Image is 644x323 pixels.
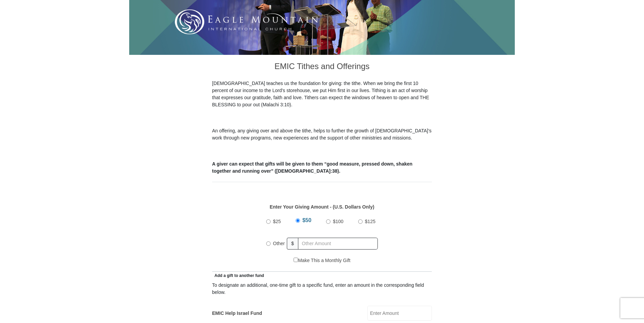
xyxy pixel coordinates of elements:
[365,219,375,224] span: $125
[287,238,298,250] span: $
[212,161,412,174] b: A giver can expect that gifts will be given to them “good measure, pressed down, shaken together ...
[212,310,262,317] label: EMIC Help Israel Fund
[270,204,374,210] strong: Enter Your Giving Amount - (U.S. Dollars Only)
[212,282,432,296] div: To designate an additional, one-time gift to a specific fund, enter an amount in the correspondin...
[294,257,350,264] label: Make This a Monthly Gift
[367,306,432,321] input: Enter Amount
[273,219,281,224] span: $25
[212,127,432,142] p: An offering, any giving over and above the tithe, helps to further the growth of [DEMOGRAPHIC_DAT...
[294,258,298,262] input: Make This a Monthly Gift
[333,219,343,224] span: $100
[212,273,264,278] span: Add a gift to another fund
[298,238,378,250] input: Other Amount
[212,80,432,108] p: [DEMOGRAPHIC_DATA] teaches us the foundation for giving: the tithe. When we bring the first 10 pe...
[302,217,312,223] span: $50
[212,55,432,80] h3: EMIC Tithes and Offerings
[273,241,285,246] span: Other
